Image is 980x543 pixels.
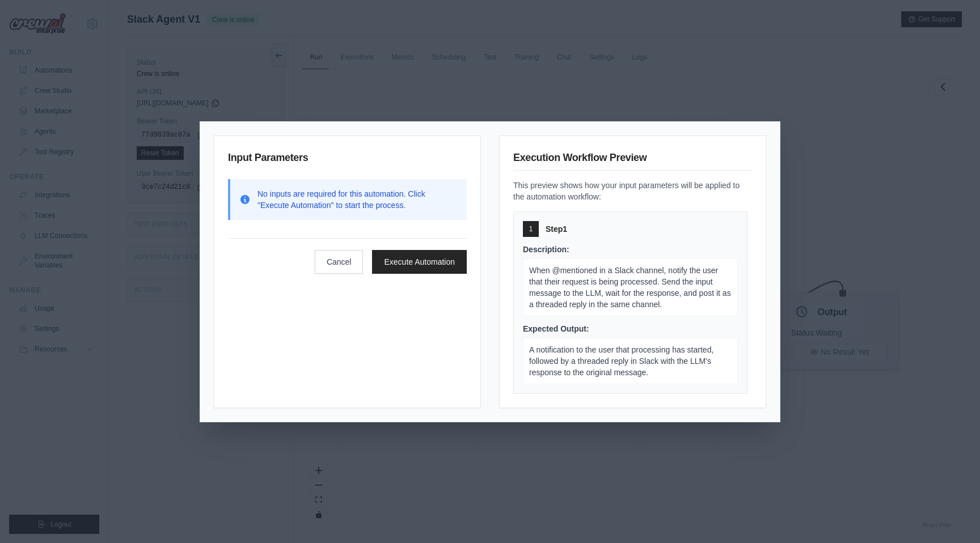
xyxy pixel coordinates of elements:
span: A notification to the user that processing has started, followed by a threaded reply in Slack wit... [529,345,713,377]
span: Step 1 [546,223,567,235]
h3: Execution Workflow Preview [513,150,752,171]
h3: Input Parameters [228,150,467,170]
button: Cancel [315,250,364,274]
button: Execute Automation [372,250,467,274]
span: Expected Output: [523,324,589,333]
span: When @mentioned in a Slack channel, notify the user that their request is being processed. Send t... [529,266,731,309]
p: This preview shows how your input parameters will be applied to the automation workflow: [513,180,752,202]
p: No inputs are required for this automation. Click "Execute Automation" to start the process. [257,188,458,211]
span: Description: [523,245,569,254]
span: 1 [529,224,533,234]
